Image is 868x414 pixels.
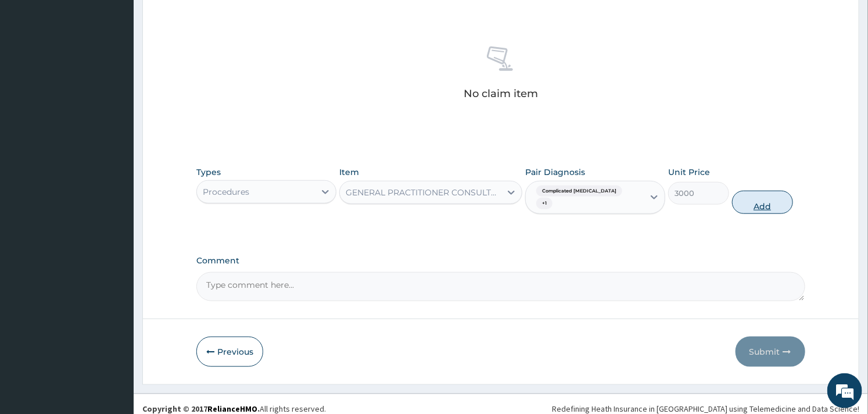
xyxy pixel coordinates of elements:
div: GENERAL PRACTITIONER CONSULTATION FIRST OUTPATIENT CONSULTATION [346,187,501,198]
img: d_794563401_company_1708531726252_794563401 [21,58,47,87]
label: Types [196,167,221,177]
textarea: Type your message and hit 'Enter' [6,284,221,324]
p: No claim item [464,88,538,99]
span: Complicated [MEDICAL_DATA] [536,185,622,197]
div: Chat with us now [60,65,195,80]
button: Add [732,191,793,214]
label: Unit Price [668,166,710,178]
strong: Copyright © 2017 . [142,404,260,414]
a: RelianceHMO [207,404,257,414]
label: Comment [196,256,805,266]
span: We're online! [67,130,160,247]
button: Previous [196,337,263,367]
div: Minimize live chat window [191,6,218,34]
label: Item [339,166,359,178]
span: + 1 [536,198,553,209]
label: Pair Diagnosis [525,166,585,178]
div: Procedures [203,186,249,198]
button: Submit [736,337,805,367]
